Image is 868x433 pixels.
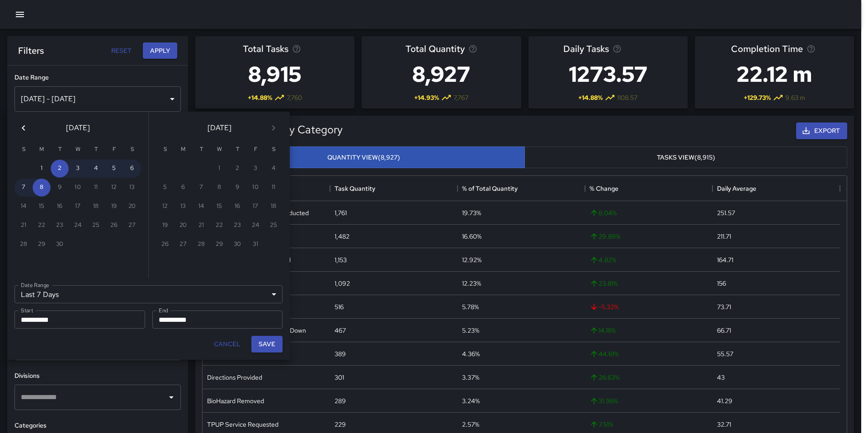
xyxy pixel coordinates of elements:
[14,285,283,303] div: Last 7 Days
[33,179,51,197] button: 8
[208,122,231,134] span: [DATE]
[21,281,49,289] label: Date Range
[70,141,86,159] span: Wednesday
[52,141,68,159] span: Tuesday
[159,306,168,314] label: End
[211,141,227,159] span: Wednesday
[69,160,87,178] button: 3
[193,141,209,159] span: Tuesday
[247,141,264,159] span: Friday
[265,141,282,159] span: Saturday
[87,160,105,178] button: 4
[157,141,173,159] span: Sunday
[14,179,33,197] button: 7
[105,160,123,178] button: 5
[106,141,122,159] span: Friday
[123,160,141,178] button: 6
[210,336,244,353] button: Cancel
[15,141,32,159] span: Sunday
[124,141,140,159] span: Saturday
[51,160,69,178] button: 2
[66,122,90,134] span: [DATE]
[251,336,283,353] button: Save
[21,306,33,314] label: Start
[14,119,33,137] button: Previous month
[175,141,191,159] span: Monday
[229,141,245,159] span: Thursday
[88,141,104,159] span: Thursday
[33,160,51,178] button: 1
[33,141,50,159] span: Monday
